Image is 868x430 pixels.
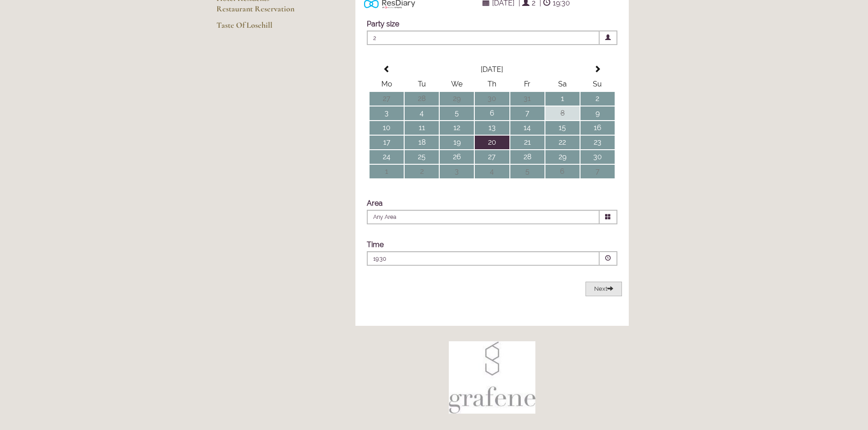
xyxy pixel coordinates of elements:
[383,66,390,73] span: Previous Month
[216,20,303,36] a: Taste Of Losehill
[370,150,404,164] td: 24
[475,106,509,120] td: 6
[580,106,615,120] td: 9
[580,77,615,91] th: Su
[475,77,509,91] th: Th
[405,165,439,178] td: 2
[580,92,615,106] td: 2
[367,20,399,28] label: Party size
[545,121,580,135] td: 15
[545,77,580,91] th: Sa
[475,136,509,149] td: 20
[440,165,474,178] td: 3
[367,30,600,45] span: 2
[580,136,615,149] td: 23
[510,121,544,135] td: 14
[370,106,404,120] td: 3
[373,255,538,263] p: 19:30
[440,106,474,120] td: 5
[510,136,544,149] td: 21
[370,121,404,135] td: 10
[370,77,404,91] th: Mo
[440,92,474,106] td: 29
[510,106,544,120] td: 7
[405,92,439,106] td: 28
[475,121,509,135] td: 13
[580,121,615,135] td: 16
[449,341,535,414] img: Book a table at Grafene Restaurant @ Losehill
[367,240,384,249] label: Time
[545,106,580,120] td: 8
[405,150,439,164] td: 25
[475,92,509,106] td: 30
[405,121,439,135] td: 11
[370,165,404,178] td: 1
[440,77,474,91] th: We
[580,150,615,164] td: 30
[475,150,509,164] td: 27
[367,199,383,207] label: Area
[545,150,580,164] td: 29
[545,92,580,106] td: 1
[510,77,544,91] th: Fr
[545,165,580,178] td: 6
[586,282,622,297] button: Next
[405,136,439,149] td: 18
[475,165,509,178] td: 4
[440,136,474,149] td: 19
[510,92,544,106] td: 31
[370,136,404,149] td: 17
[440,121,474,135] td: 12
[370,92,404,106] td: 27
[580,165,615,178] td: 7
[594,66,601,73] span: Next Month
[510,165,544,178] td: 5
[405,106,439,120] td: 4
[405,63,580,76] th: Select Month
[510,150,544,164] td: 28
[545,136,580,149] td: 22
[405,77,439,91] th: Tu
[440,150,474,164] td: 26
[594,285,613,292] span: Next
